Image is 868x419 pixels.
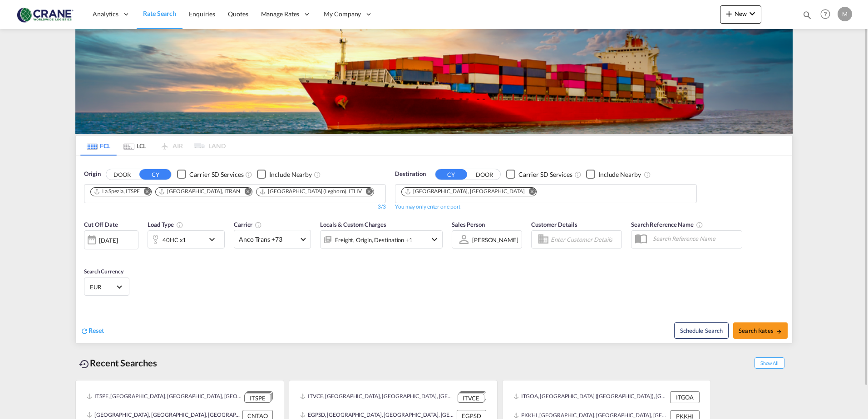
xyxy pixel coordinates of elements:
md-select: Sales Person: Massimiliano Ciucci [471,233,519,246]
img: LCL+%26+FCL+BACKGROUND.png [75,29,793,134]
span: Origin [84,170,100,179]
span: Locals & Custom Charges [320,221,386,228]
div: ITGOA [670,391,700,403]
md-icon: Unchecked: Ignores neighbouring ports when fetching rates.Checked : Includes neighbouring ports w... [314,171,321,178]
md-icon: icon-information-outline [176,221,183,229]
md-datepicker: Select [84,248,91,261]
span: Manage Rates [261,10,300,19]
button: Remove [360,188,374,197]
md-tab-item: FCL [80,136,117,156]
div: ITSPE [244,394,271,403]
div: 40HC x1icon-chevron-down [148,230,225,248]
md-icon: icon-plus 400-fg [724,8,735,19]
md-icon: Unchecked: Ignores neighbouring ports when fetching rates.Checked : Includes neighbouring ports w... [644,171,651,178]
md-icon: Your search will be saved by the below given name [696,221,703,229]
div: Press delete to remove this chip. [158,188,242,195]
div: Include Nearby [598,170,641,179]
span: Reset [89,326,104,334]
div: Livorno (Leghorn), ITLIV [259,188,362,195]
div: Press delete to remove this chip. [259,188,364,195]
div: Qingdao, CNTAO [404,188,524,195]
md-icon: icon-magnify [802,10,812,20]
span: Customer Details [531,221,577,228]
div: 40HC x1 [163,234,186,246]
span: New [724,10,758,17]
div: Freight Origin Destination Factory Stuffingicon-chevron-down [320,230,443,248]
div: [PERSON_NAME] [472,236,518,244]
div: icon-magnify [802,10,812,24]
div: Help [818,6,838,23]
button: Note: By default Schedule search will only considerorigin ports, destination ports and cut off da... [674,322,729,339]
div: Press delete to remove this chip. [94,188,141,195]
div: Include Nearby [269,170,312,179]
md-chips-wrap: Chips container. Use arrow keys to select chips. [89,185,381,200]
span: EUR [90,283,115,291]
div: Press delete to remove this chip. [404,188,526,195]
span: Cut Off Date [84,221,118,228]
md-icon: icon-arrow-right [776,328,782,335]
span: Analytics [93,10,118,19]
span: Search Reference Name [631,221,703,228]
md-chips-wrap: Chips container. Use arrow keys to select chips. [400,185,544,200]
button: icon-plus 400-fgNewicon-chevron-down [720,5,761,24]
button: CY [435,169,467,180]
md-icon: icon-refresh [80,327,89,335]
span: Destination [395,170,426,179]
md-icon: icon-chevron-down [429,234,440,245]
md-icon: icon-chevron-down [207,234,222,245]
div: 3/3 [84,203,386,211]
img: 374de710c13411efa3da03fd754f1635.jpg [14,4,75,24]
span: Load Type [148,221,183,228]
md-icon: icon-chevron-down [747,8,758,19]
md-select: Select Currency: € EUREuro [89,280,124,293]
span: Sales Person [452,221,485,228]
div: OriginDOOR CY Checkbox No InkUnchecked: Search for CY (Container Yard) services for all selected ... [76,156,792,343]
div: ITGOA, Genova (Genoa), Italy, Southern Europe, Europe [513,391,668,403]
md-icon: Unchecked: Search for CY (Container Yard) services for all selected carriers.Checked : Search for... [245,171,252,178]
div: [DATE] [84,230,138,249]
span: Search Currency [84,268,123,275]
button: Search Ratesicon-arrow-right [733,322,788,339]
button: DOOR [106,169,138,180]
div: ITVCE, Venezia, Italy, Southern Europe, Europe [300,391,455,403]
div: Recent Searches [75,353,161,373]
md-checkbox: Checkbox No Ink [257,170,312,179]
span: Help [818,6,833,22]
span: My Company [324,10,361,19]
div: ITVCE [458,394,484,403]
md-checkbox: Checkbox No Ink [177,170,243,179]
md-tab-item: LCL [117,136,153,156]
input: Enter Customer Details [551,233,619,246]
div: ITSPE, La Spezia, Italy, Southern Europe, Europe [87,391,242,403]
span: Anco Trans +73 [239,235,298,244]
button: Remove [523,188,536,197]
input: Search Reference Name [648,232,742,245]
div: Carrier SD Services [189,170,243,179]
span: Show All [755,357,784,369]
span: Carrier [234,221,262,228]
button: Remove [238,188,252,197]
div: M [838,7,852,21]
button: DOOR [469,169,500,180]
span: Rate Search [143,10,176,17]
button: CY [139,169,171,180]
span: Quotes [228,10,248,18]
div: Ravenna, ITRAN [158,188,240,195]
div: Freight Origin Destination Factory Stuffing [335,234,413,246]
md-icon: The selected Trucker/Carrierwill be displayed in the rate results If the rates are from another f... [255,221,262,229]
div: [DATE] [99,236,118,244]
div: You may only enter one port [395,203,460,211]
md-pagination-wrapper: Use the left and right arrow keys to navigate between tabs [80,136,226,156]
div: icon-refreshReset [80,326,104,336]
md-icon: icon-backup-restore [79,359,90,370]
span: Search Rates [739,327,782,334]
div: La Spezia, ITSPE [94,188,139,195]
md-checkbox: Checkbox No Ink [506,170,572,179]
div: Carrier SD Services [518,170,572,179]
md-checkbox: Checkbox No Ink [586,170,641,179]
md-icon: Unchecked: Search for CY (Container Yard) services for all selected carriers.Checked : Search for... [574,171,582,178]
span: Enquiries [189,10,215,18]
button: Remove [138,188,151,197]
